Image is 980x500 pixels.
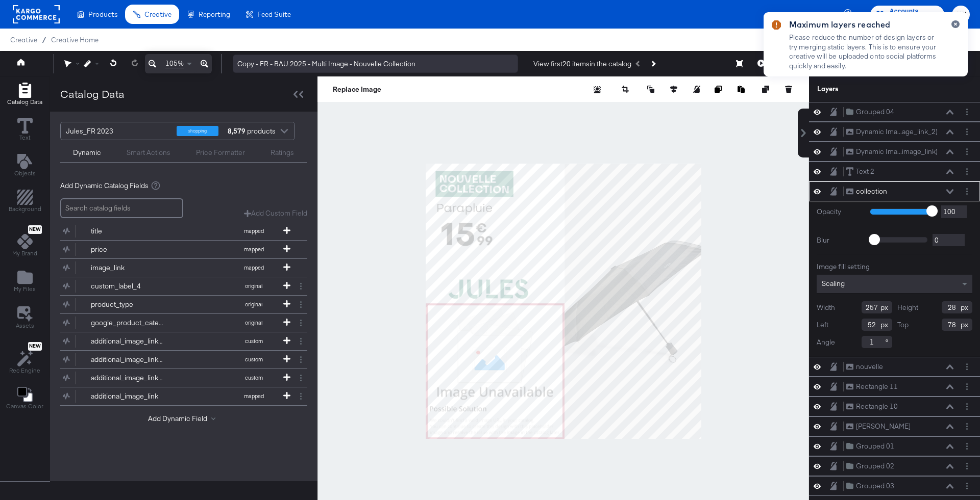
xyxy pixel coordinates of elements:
[165,59,184,68] span: 105%
[226,356,282,363] span: custom
[88,10,117,18] span: Products
[60,369,307,387] div: additional_image_link_12custom
[856,362,883,372] div: nouvelle
[244,208,307,218] button: Add Custom Field
[91,336,165,346] div: additional_image_link_2
[28,226,42,233] span: New
[856,187,887,196] div: collection
[14,285,36,293] span: My Files
[789,18,943,31] div: Maximum layers reached
[846,441,895,452] button: Grouped 01
[91,355,165,364] div: additional_image_link_11
[7,98,42,106] span: Catalog Data
[91,245,165,254] div: price
[962,381,972,392] button: Layer Options
[956,9,966,20] span: AW
[817,84,921,94] div: Layers
[962,401,972,412] button: Layer Options
[846,381,898,392] button: Rectangle 11
[8,268,42,297] button: Add Files
[60,387,295,405] button: additional_image_linkmapped
[1,80,48,109] button: Add Rectangle
[257,10,291,18] span: Feed Suite
[738,86,745,93] svg: Paste image
[856,402,898,411] div: Rectangle 10
[856,382,898,391] div: Rectangle 11
[846,361,884,372] button: nouvelle
[962,166,972,177] button: Layer Options
[91,300,165,309] div: product_type
[127,148,170,157] div: Smart Actions
[60,181,149,191] span: Add Dynamic Catalog Fields
[10,303,40,333] button: Assets
[271,148,294,157] div: Ratings
[60,314,307,332] div: google_product_categoryoriginal
[60,241,295,258] button: pricemapped
[856,127,938,137] div: Dynamic Ima...age_link_2)
[14,169,36,177] span: Objects
[646,55,660,73] button: Next Product
[817,320,828,330] label: Left
[60,198,183,218] input: Search catalog fields
[226,374,282,381] span: custom
[60,351,295,369] button: additional_image_link_11custom
[199,10,230,18] span: Reporting
[226,227,282,234] span: mapped
[60,351,307,369] div: additional_image_link_11custom
[60,332,307,350] div: additional_image_link_2custom
[738,84,748,94] button: Paste image
[962,126,972,137] button: Layer Options
[60,259,307,277] div: image_linkmapped
[962,481,972,491] button: Layer Options
[856,107,894,117] div: Grouped 04
[60,87,125,101] div: Catalog Data
[789,33,943,70] div: Please reduce the number of design layers or try merging static layers. This is to ensure your cr...
[856,422,911,431] div: [PERSON_NAME]
[817,207,863,217] label: Opacity
[91,391,165,401] div: additional_image_link
[962,107,972,117] button: Layer Options
[817,337,835,347] label: Angle
[60,314,295,332] button: google_product_categoryoriginal
[890,6,929,17] span: Accounts
[3,339,46,378] button: NewRec Engine
[28,343,42,350] span: New
[846,146,938,157] button: Dynamic Ima...image_link)
[226,301,282,308] span: original
[962,146,972,157] button: Layer Options
[226,282,282,290] span: original
[60,369,295,387] button: additional_image_link_12custom
[962,441,972,452] button: Layer Options
[9,205,41,213] span: Background
[91,373,165,383] div: additional_image_link_12
[60,296,295,313] button: product_typeoriginal
[144,10,171,18] span: Creative
[73,148,101,157] div: Dynamic
[846,461,895,471] button: Grouped 02
[8,151,42,180] button: Add Text
[856,167,874,176] div: Text 2
[822,279,845,288] span: Scaling
[817,262,972,272] div: Image fill setting
[715,86,722,93] svg: Copy image
[60,277,295,295] button: custom_label_4original
[91,263,165,273] div: image_link
[91,226,165,236] div: title
[856,147,938,156] div: Dynamic Ima...image_link)
[846,126,938,137] button: Dynamic Ima...age_link_2)
[897,303,918,312] label: Height
[19,134,31,142] span: Text
[594,86,601,93] svg: Remove background
[51,36,99,44] a: Creative Home
[333,84,381,94] button: Replace Image
[962,421,972,432] button: Layer Options
[91,318,165,328] div: google_product_category
[66,122,169,140] div: Jules_FR 2023
[846,481,895,491] button: Grouped 03
[846,107,895,117] button: Grouped 04
[60,259,295,277] button: image_linkmapped
[226,337,282,345] span: custom
[9,366,40,375] span: Rec Engine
